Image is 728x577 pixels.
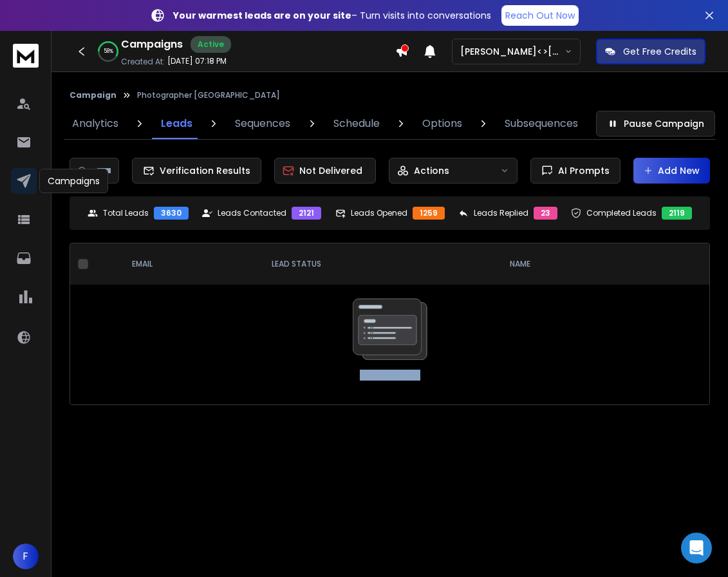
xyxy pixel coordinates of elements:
[413,207,445,220] div: 1259
[497,108,586,139] a: Subsequences
[137,90,280,100] p: Photographer [GEOGRAPHIC_DATA]
[662,207,692,220] div: 2119
[505,116,578,131] p: Subsequences
[586,208,657,218] p: Completed Leads
[422,116,462,131] p: Options
[553,164,610,177] span: AI Prompts
[64,108,126,139] a: Analytics
[530,158,621,184] button: AI Prompts
[415,108,470,139] a: Options
[351,208,407,218] p: Leads Opened
[534,207,557,220] div: 23
[596,39,705,64] button: Get Free Credits
[13,44,39,68] img: logo
[132,158,261,184] button: Verification Results
[326,108,387,139] a: Schedule
[623,45,696,58] p: Get Free Credits
[596,111,715,137] button: Pause Campaign
[104,48,113,55] p: 58 %
[227,108,298,139] a: Sequences
[121,37,183,52] h1: Campaigns
[13,544,39,569] button: F
[414,164,449,177] p: Actions
[70,90,117,100] button: Campaign
[505,9,575,22] p: Reach Out Now
[460,45,565,58] p: [PERSON_NAME]<>[PERSON_NAME]
[235,116,290,131] p: Sequences
[299,164,362,177] p: Not Delivered
[499,243,639,285] th: NAME
[681,533,712,563] div: Open Intercom Messenger
[122,243,261,285] th: EMAIL
[154,164,250,177] span: Verification Results
[218,208,286,218] p: Leads Contacted
[333,116,380,131] p: Schedule
[103,208,149,218] p: Total Leads
[173,9,491,22] p: – Turn visits into conversations
[360,370,420,381] p: No leads found
[121,57,165,67] p: Created At:
[191,36,231,53] div: Active
[261,243,499,285] th: LEAD STATUS
[633,158,710,184] button: Add New
[154,207,189,220] div: 3630
[292,207,321,220] div: 2121
[501,5,579,26] a: Reach Out Now
[167,56,227,66] p: [DATE] 07:18 PM
[72,116,118,131] p: Analytics
[474,208,528,218] p: Leads Replied
[161,116,192,131] p: Leads
[173,9,351,22] strong: Your warmest leads are on your site
[39,169,108,193] div: Campaigns
[153,108,200,139] a: Leads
